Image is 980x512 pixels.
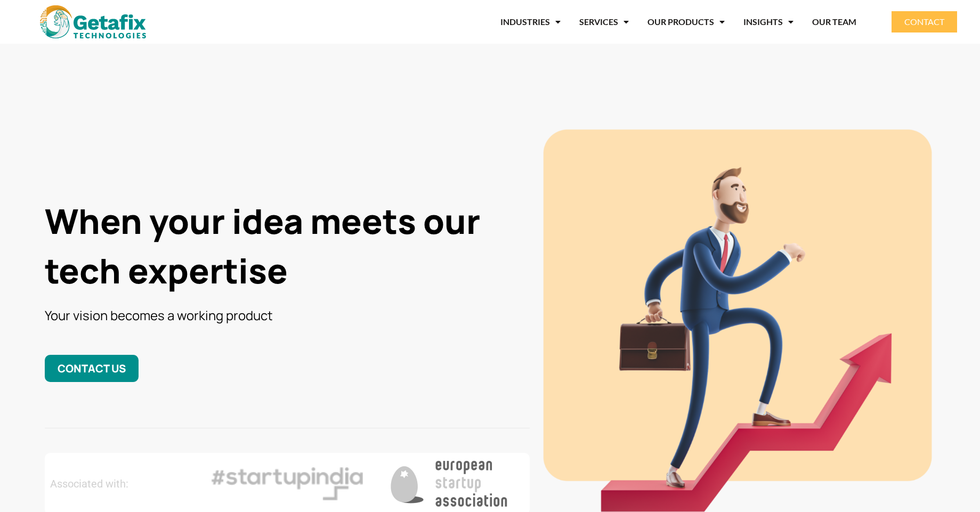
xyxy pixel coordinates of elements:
[500,10,561,34] a: INDUSTRIES
[50,478,201,489] h2: Associated with:
[647,10,725,34] a: OUR PRODUCTS
[45,306,530,324] h3: Your vision becomes a working product
[40,5,146,38] img: web and mobile application development company
[904,18,944,26] span: CONTACT
[579,10,629,34] a: SERVICES
[191,10,856,34] nav: Menu
[45,355,139,382] a: CONTACT US
[743,10,793,34] a: INSIGHTS
[45,197,530,296] h1: When your idea meets our tech expertise
[58,361,126,376] span: CONTACT US
[892,11,957,32] a: CONTACT
[812,10,856,34] a: OUR TEAM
